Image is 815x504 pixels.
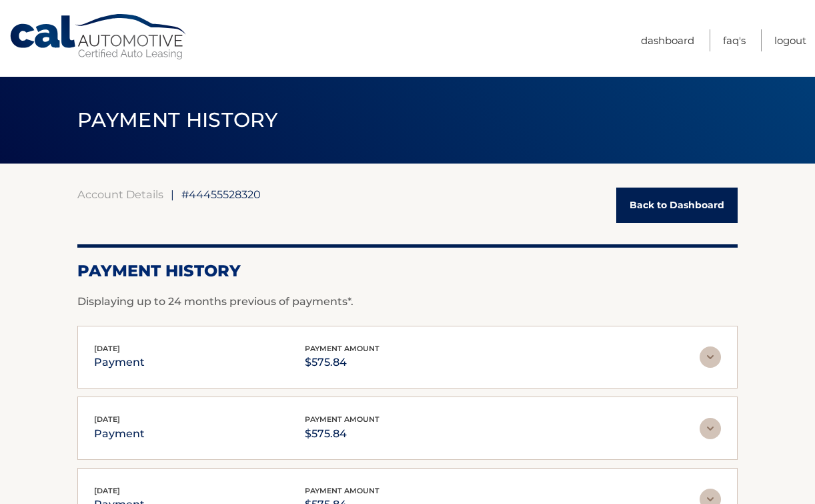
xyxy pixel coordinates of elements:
span: #44455528320 [181,188,261,201]
p: payment [94,425,145,443]
a: Logout [774,29,806,51]
a: FAQ's [723,29,746,51]
span: payment amount [305,415,379,424]
span: [DATE] [94,486,120,495]
p: $575.84 [305,353,379,372]
p: $575.84 [305,425,379,443]
span: PAYMENT HISTORY [77,107,278,132]
a: Dashboard [641,29,694,51]
a: Cal Automotive [9,13,189,61]
img: accordion-rest.svg [700,346,721,368]
h2: Payment History [77,261,738,281]
span: payment amount [305,486,379,495]
span: [DATE] [94,344,120,353]
p: payment [94,353,145,372]
span: payment amount [305,344,379,353]
a: Account Details [77,188,163,201]
p: Displaying up to 24 months previous of payments*. [77,294,738,310]
span: | [171,188,174,201]
a: Back to Dashboard [616,188,738,223]
img: accordion-rest.svg [700,418,721,439]
span: [DATE] [94,415,120,424]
